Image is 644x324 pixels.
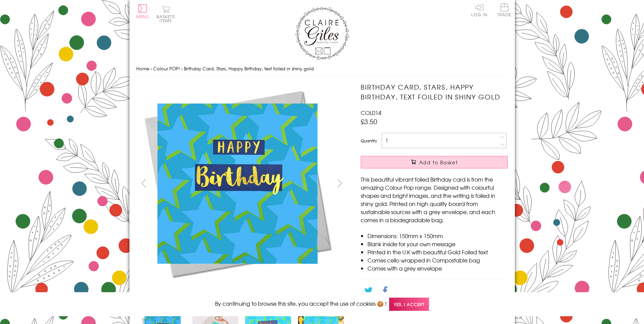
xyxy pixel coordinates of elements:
span: › [181,65,183,72]
img: Birthday Card, Stars, Happy Birthday, text foiled in shiny gold [347,82,550,285]
button: Add to Basket [361,156,508,168]
span: Menu [136,14,149,20]
a: Trade [497,3,511,18]
span: £3.50 [361,117,377,126]
li: Dimensions: 150mm x 150mm [367,232,508,240]
a: Log In [471,3,487,17]
li: Comes cello wrapped in Compostable bag [367,256,508,264]
nav: breadcrumbs [136,62,508,76]
span: Add to Basket [419,159,458,166]
a: Colour POP! [153,65,180,72]
span: Yes, I accept [389,298,429,311]
a: Home [136,65,149,72]
img: Birthday Card, Stars, Happy Birthday, text foiled in shiny gold [136,82,339,285]
li: Comes with a grey envelope [367,264,508,272]
span: COL014 [361,109,381,117]
label: Quantity [361,138,377,144]
li: Printed in the U.K with beautiful Gold Foiled text [367,248,508,256]
h1: Birthday Card, Stars, Happy Birthday, text foiled in shiny gold [361,82,508,102]
span: › [150,65,152,72]
button: Menu [136,4,149,19]
button: prev [136,176,151,191]
button: Basket0 items [157,5,175,23]
span: Trade [497,3,511,17]
p: This beautiful vibrant foiled Birthday card is from the amazing Colour Pop range. Designed with c... [361,175,508,224]
span: Birthday Card, Stars, Happy Birthday, text foiled in shiny gold [184,65,314,72]
li: Blank inside for your own message [367,240,508,248]
img: Claire Giles Greetings Cards [295,7,349,60]
span: 0 items [160,14,175,24]
button: next [332,176,347,191]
